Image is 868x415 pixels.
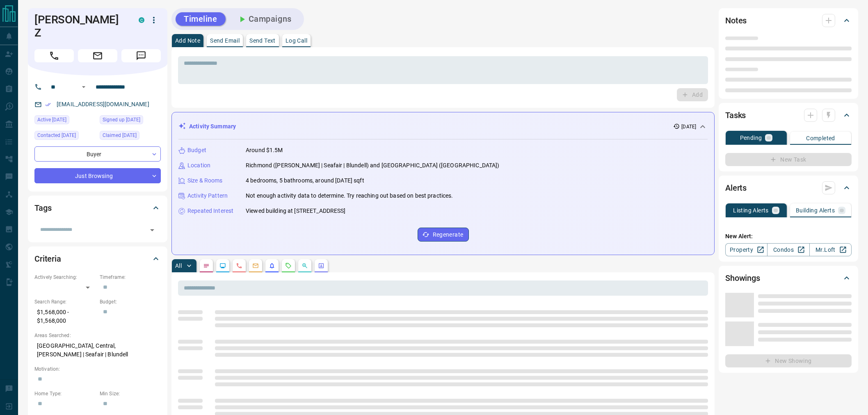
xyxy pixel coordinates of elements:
[103,116,140,124] span: Signed up [DATE]
[796,207,835,213] p: Building Alerts
[34,306,96,328] p: $1,568,000 - $1,568,000
[285,262,292,269] svg: Requests
[34,339,161,361] p: [GEOGRAPHIC_DATA], Central, [PERSON_NAME] | Seafair | Blundell
[681,123,696,130] p: [DATE]
[37,131,76,139] span: Contacted [DATE]
[100,390,161,397] p: Min Size:
[187,146,206,155] p: Budget
[252,262,259,269] svg: Emails
[725,181,747,194] h2: Alerts
[34,249,161,269] div: Criteria
[725,14,747,27] h2: Notes
[45,102,51,107] svg: Email Verified
[100,298,161,306] p: Budget:
[34,115,96,127] div: Wed Oct 01 2025
[100,131,161,142] div: Sat Oct 04 2025
[100,115,161,127] div: Wed Oct 01 2025
[725,232,852,241] p: New Alert:
[229,12,300,26] button: Campaigns
[34,390,96,397] p: Home Type:
[286,38,307,43] p: Log Call
[210,38,240,43] p: Send Email
[733,207,769,213] p: Listing Alerts
[34,274,96,281] p: Actively Searching:
[187,161,210,170] p: Location
[418,228,469,242] button: Regenerate
[318,262,324,269] svg: Agent Actions
[121,49,161,62] span: Message
[57,101,149,107] a: [EMAIL_ADDRESS][DOMAIN_NAME]
[246,207,346,215] p: Viewed building at [STREET_ADDRESS]
[178,119,708,134] div: Activity Summary[DATE]
[176,12,226,26] button: Timeline
[37,116,66,124] span: Active [DATE]
[269,262,275,269] svg: Listing Alerts
[34,49,74,62] span: Call
[249,38,276,43] p: Send Text
[246,146,283,155] p: Around $1.5M
[78,49,117,62] span: Email
[146,224,158,236] button: Open
[100,274,161,281] p: Timeframe:
[203,262,210,269] svg: Notes
[725,105,852,125] div: Tasks
[219,262,226,269] svg: Lead Browsing Activity
[740,135,762,141] p: Pending
[34,332,161,339] p: Areas Searched:
[34,13,126,39] h1: [PERSON_NAME] Z
[246,176,364,185] p: 4 bedrooms, 5 bathrooms, around [DATE] sqft
[139,17,144,23] div: condos.ca
[34,146,161,162] div: Buyer
[767,243,809,256] a: Condos
[34,168,161,183] div: Just Browsing
[34,131,96,142] div: Wed Oct 08 2025
[79,82,89,92] button: Open
[175,38,200,43] p: Add Note
[34,252,61,265] h2: Criteria
[725,271,760,285] h2: Showings
[236,262,242,269] svg: Calls
[725,268,852,288] div: Showings
[103,131,137,139] span: Claimed [DATE]
[725,109,746,122] h2: Tasks
[302,262,308,269] svg: Opportunities
[725,243,767,256] a: Property
[246,192,453,200] p: Not enough activity data to determine. Try reaching out based on best practices.
[725,178,852,198] div: Alerts
[187,207,233,215] p: Repeated Interest
[806,135,835,141] p: Completed
[34,201,51,214] h2: Tags
[725,11,852,30] div: Notes
[175,263,182,269] p: All
[809,243,852,256] a: Mr.Loft
[189,122,236,131] p: Activity Summary
[246,161,499,170] p: Richmond ([PERSON_NAME] | Seafair | Blundell) and [GEOGRAPHIC_DATA] ([GEOGRAPHIC_DATA])
[34,298,96,306] p: Search Range:
[187,192,228,200] p: Activity Pattern
[187,176,223,185] p: Size & Rooms
[34,198,161,218] div: Tags
[34,365,161,373] p: Motivation:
